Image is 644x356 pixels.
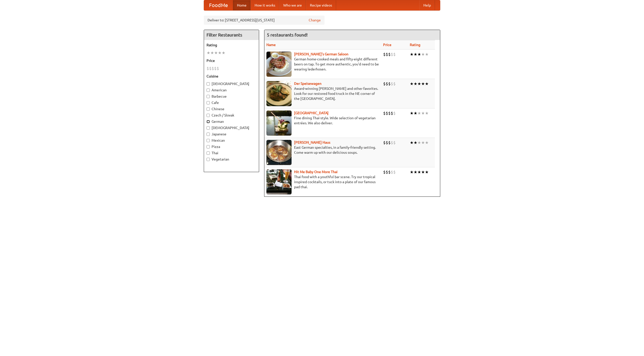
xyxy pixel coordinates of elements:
a: FoodMe [204,0,233,10]
a: [GEOGRAPHIC_DATA] [294,111,329,115]
h5: Cuisine [207,74,256,79]
ng-pluralize: 5 restaurants found! [267,32,308,37]
li: ★ [410,110,414,116]
li: $ [386,52,388,57]
label: German [207,119,256,124]
input: Vegetarian [207,158,210,161]
p: German home-cooked meals and fifty-eight different beers on tap. To get more authentic, you'd nee... [266,57,379,72]
li: $ [393,81,396,87]
input: German [207,120,210,123]
li: ★ [417,81,421,87]
li: $ [388,81,391,87]
a: [PERSON_NAME] Haus [294,140,330,144]
li: ★ [414,140,417,145]
label: [DEMOGRAPHIC_DATA] [207,125,256,130]
a: Help [419,0,435,10]
p: East German specialties, in a family-friendly setting. Come warm up with our delicious soups. [266,145,379,155]
h5: Rating [207,43,256,48]
li: ★ [421,52,425,57]
img: kohlhaus.jpg [266,140,292,165]
li: ★ [421,110,425,116]
li: ★ [222,50,225,56]
li: ★ [425,169,429,175]
li: ★ [210,50,214,56]
input: Cafe [207,101,210,104]
li: ★ [414,110,417,116]
label: Barbecue [207,94,256,99]
li: $ [393,52,396,57]
img: satay.jpg [266,110,292,136]
li: $ [391,110,393,116]
li: ★ [425,140,429,145]
li: ★ [410,140,414,145]
li: $ [386,169,388,175]
li: ★ [410,169,414,175]
img: babythai.jpg [266,169,292,194]
p: Thai food with a youthful bar scene. Try our tropical inspired cocktails, or tuck into a plate of... [266,174,379,189]
img: esthers.jpg [266,52,292,77]
a: Der Speisewagen [294,82,321,86]
h5: Price [207,58,256,63]
label: Pizza [207,144,256,149]
label: American [207,88,256,93]
li: ★ [417,140,421,145]
li: ★ [218,50,222,56]
label: Czech / Slovak [207,113,256,118]
a: How it works [251,0,279,10]
input: Chinese [207,107,210,111]
label: Vegetarian [207,157,256,162]
li: ★ [207,50,210,56]
li: ★ [425,52,429,57]
li: ★ [417,110,421,116]
input: Pizza [207,145,210,148]
h4: Filter Restaurants [204,30,259,40]
li: ★ [414,169,417,175]
input: [DEMOGRAPHIC_DATA] [207,82,210,86]
li: $ [214,66,217,71]
li: ★ [421,140,425,145]
input: Mexican [207,139,210,142]
label: Chinese [207,106,256,111]
li: $ [212,66,214,71]
li: ★ [414,81,417,87]
p: Fine dining Thai-style. Wide selection of vegetarian entrées. We also deliver. [266,115,379,126]
a: Hit Me Baby One More Thai [294,170,338,174]
p: Award-winning [PERSON_NAME] and other favorites. Look for our restored food truck in the NE corne... [266,86,379,101]
a: Home [233,0,251,10]
li: ★ [417,52,421,57]
a: [PERSON_NAME]'s German Saloon [294,52,348,56]
li: $ [383,52,386,57]
li: $ [393,169,396,175]
label: Thai [207,150,256,155]
li: $ [209,66,212,71]
a: Price [383,43,391,47]
li: $ [383,169,386,175]
li: $ [386,81,388,87]
li: $ [383,81,386,87]
img: speisewagen.jpg [266,81,292,106]
label: Mexican [207,138,256,143]
div: Deliver to: [STREET_ADDRESS][US_STATE] [204,16,325,25]
li: $ [383,110,386,116]
input: American [207,89,210,92]
li: $ [386,140,388,145]
a: Rating [410,43,420,47]
li: $ [388,52,391,57]
li: $ [207,66,209,71]
li: $ [388,169,391,175]
li: ★ [410,81,414,87]
a: Recipe videos [306,0,336,10]
li: ★ [214,50,218,56]
a: Who we are [279,0,306,10]
li: $ [388,140,391,145]
label: Cafe [207,100,256,105]
li: $ [393,110,396,116]
li: $ [386,110,388,116]
li: $ [217,66,219,71]
label: Japanese [207,132,256,137]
